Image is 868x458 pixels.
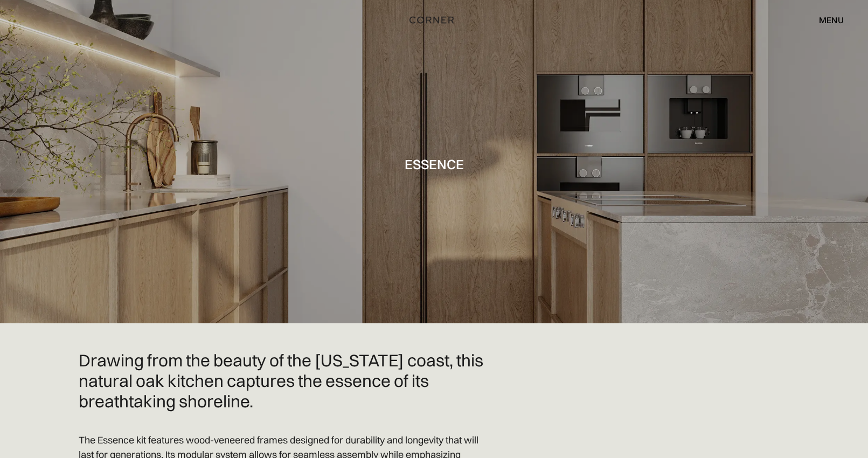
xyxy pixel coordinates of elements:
[819,16,844,24] div: menu
[400,13,469,27] a: home
[405,157,464,171] h1: Essence
[79,350,488,411] h2: Drawing from the beauty of the [US_STATE] coast, this natural oak kitchen captures the essence of...
[808,11,844,29] div: menu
